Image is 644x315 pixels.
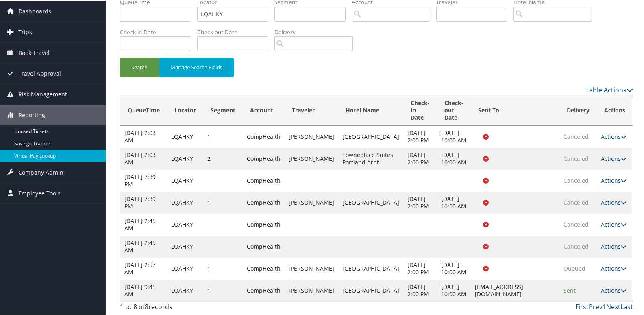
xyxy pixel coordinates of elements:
[563,198,589,206] span: Canceled
[120,279,167,301] td: [DATE] 9:41 AM
[471,279,559,301] td: [EMAIL_ADDRESS][DOMAIN_NAME]
[18,83,67,104] span: Risk Management
[601,264,627,271] a: Actions
[167,94,203,125] th: Locator: activate to sort column ascending
[563,154,589,162] span: Canceled
[243,279,285,301] td: CompHealth
[620,302,633,311] a: Last
[563,286,576,293] span: Sent
[243,125,285,147] td: CompHealth
[243,235,285,257] td: CompHealth
[585,85,633,94] a: Table Actions
[437,147,471,169] td: [DATE] 10:00 AM
[403,191,437,213] td: [DATE] 2:00 PM
[120,191,167,213] td: [DATE] 7:39 PM
[120,257,167,279] td: [DATE] 2:57 AM
[243,213,285,235] td: CompHealth
[167,125,203,147] td: LQAHKY
[437,94,471,125] th: Check-out Date: activate to sort column ascending
[603,302,606,311] a: 1
[120,235,167,257] td: [DATE] 2:45 AM
[601,198,627,206] a: Actions
[120,27,197,35] label: Check-in Date
[167,191,203,213] td: LQAHKY
[589,302,603,311] a: Prev
[285,147,338,169] td: [PERSON_NAME]
[243,94,285,125] th: Account: activate to sort column ascending
[338,279,403,301] td: [GEOGRAPHIC_DATA]
[601,132,627,140] a: Actions
[338,191,403,213] td: [GEOGRAPHIC_DATA]
[601,220,627,227] a: Actions
[197,27,274,35] label: Check-out Date
[437,279,471,301] td: [DATE] 10:00 AM
[203,279,243,301] td: 1
[243,191,285,213] td: CompHealth
[601,154,627,162] a: Actions
[203,94,243,125] th: Segment: activate to sort column ascending
[120,125,167,147] td: [DATE] 2:03 AM
[203,257,243,279] td: 1
[18,0,51,21] span: Dashboards
[437,191,471,213] td: [DATE] 10:00 AM
[120,94,167,125] th: QueueTime: activate to sort column descending
[601,242,627,249] a: Actions
[18,21,32,42] span: Trips
[18,42,50,62] span: Book Travel
[159,57,234,76] button: Manage Search Fields
[403,147,437,169] td: [DATE] 2:00 PM
[120,169,167,191] td: [DATE] 7:39 PM
[285,191,338,213] td: [PERSON_NAME]
[18,63,61,83] span: Travel Approval
[285,279,338,301] td: [PERSON_NAME]
[606,302,620,311] a: Next
[437,125,471,147] td: [DATE] 10:00 AM
[575,302,589,311] a: First
[403,279,437,301] td: [DATE] 2:00 PM
[18,104,45,125] span: Reporting
[243,257,285,279] td: CompHealth
[285,94,338,125] th: Traveler: activate to sort column ascending
[597,94,633,125] th: Actions
[403,257,437,279] td: [DATE] 2:00 PM
[338,257,403,279] td: [GEOGRAPHIC_DATA]
[559,94,597,125] th: Delivery: activate to sort column ascending
[471,94,559,125] th: Sent To: activate to sort column ascending
[203,191,243,213] td: 1
[403,94,437,125] th: Check-in Date: activate to sort column ascending
[285,125,338,147] td: [PERSON_NAME]
[167,257,203,279] td: LQAHKY
[120,301,239,315] div: 1 to 8 of records
[120,57,159,76] button: Search
[120,147,167,169] td: [DATE] 2:03 AM
[145,302,148,311] span: 8
[18,182,61,203] span: Employee Tools
[563,264,585,271] span: Queued
[120,213,167,235] td: [DATE] 2:45 AM
[563,176,589,184] span: Canceled
[563,220,589,227] span: Canceled
[601,286,627,293] a: Actions
[203,125,243,147] td: 1
[338,94,403,125] th: Hotel Name: activate to sort column ascending
[563,132,589,140] span: Canceled
[167,279,203,301] td: LQAHKY
[167,169,203,191] td: LQAHKY
[167,235,203,257] td: LQAHKY
[243,169,285,191] td: CompHealth
[167,213,203,235] td: LQAHKY
[437,257,471,279] td: [DATE] 10:00 AM
[338,147,403,169] td: Towneplace Suites Portland Arpt
[203,147,243,169] td: 2
[274,27,359,35] label: Delivery
[243,147,285,169] td: CompHealth
[167,147,203,169] td: LQAHKY
[403,125,437,147] td: [DATE] 2:00 PM
[18,162,63,182] span: Company Admin
[338,125,403,147] td: [GEOGRAPHIC_DATA]
[285,257,338,279] td: [PERSON_NAME]
[563,242,589,249] span: Canceled
[601,176,627,184] a: Actions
